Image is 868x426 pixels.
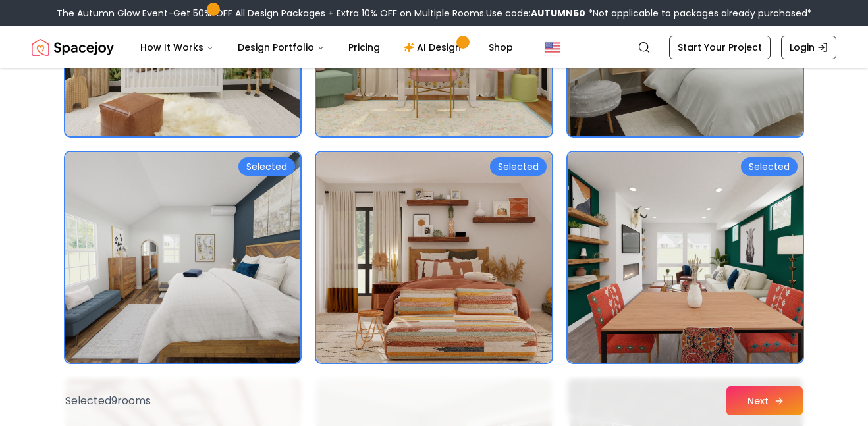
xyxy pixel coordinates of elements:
[490,157,547,176] div: Selected
[393,34,475,61] a: AI Design
[545,40,560,55] img: United States
[478,34,524,61] a: Shop
[338,34,391,61] a: Pricing
[238,157,295,176] div: Selected
[741,157,798,176] div: Selected
[227,34,335,61] button: Design Portfolio
[669,36,771,59] a: Start Your Project
[32,34,114,61] img: Spacejoy Logo
[32,26,836,68] nav: Global
[65,393,151,409] p: Selected 9 room s
[130,34,225,61] button: How It Works
[65,152,300,363] img: Room room-7
[585,7,812,20] span: *Not applicable to packages already purchased*
[486,7,585,20] span: Use code:
[316,152,551,363] img: Room room-8
[568,152,803,363] img: Room room-9
[531,7,585,20] b: AUTUMN50
[32,34,114,61] a: Spacejoy
[57,7,812,20] div: The Autumn Glow Event-Get 50% OFF All Design Packages + Extra 10% OFF on Multiple Rooms.
[130,34,524,61] nav: Main
[781,36,836,59] a: Login
[726,386,803,415] button: Next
